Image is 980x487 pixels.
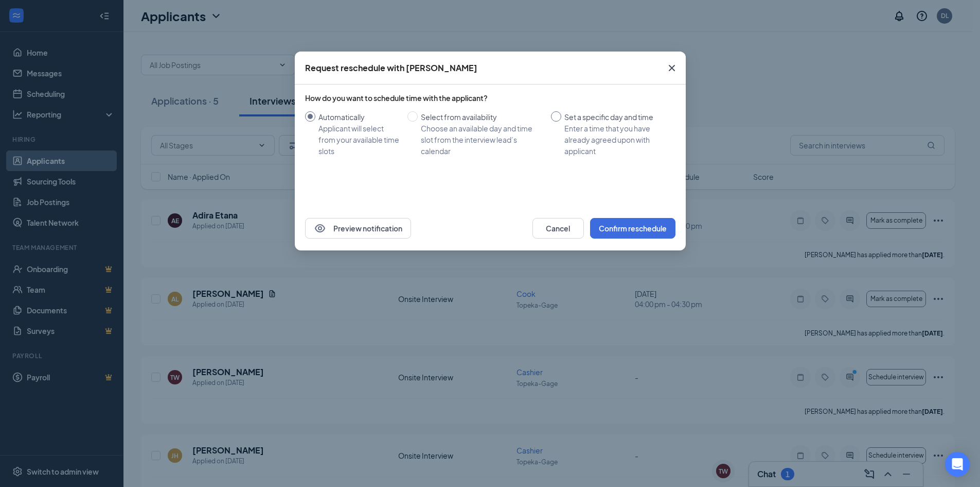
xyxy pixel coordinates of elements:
div: Request reschedule with [PERSON_NAME] [305,62,477,74]
div: Applicant will select from your available time slots [318,123,399,157]
div: Select from availability [421,111,543,123]
button: Close [658,52,686,85]
svg: Cross [666,62,678,74]
div: Open Intercom Messenger [945,452,970,477]
button: EyePreview notification [305,218,411,239]
div: Set a specific day and time [564,111,667,123]
div: How do you want to schedule time with the applicant? [305,93,675,103]
div: Automatically [318,111,399,123]
svg: Eye [314,222,326,234]
button: Confirm reschedule [590,218,675,239]
div: Enter a time that you have already agreed upon with applicant [564,123,667,157]
button: Cancel [532,218,584,239]
div: Choose an available day and time slot from the interview lead’s calendar [421,123,543,157]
